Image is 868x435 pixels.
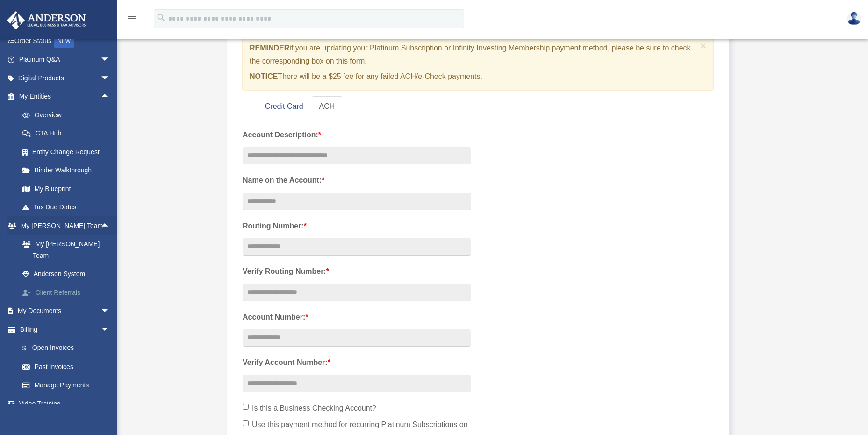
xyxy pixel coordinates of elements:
a: Past Invoices [13,357,124,376]
a: My Documentsarrow_drop_down [7,302,124,321]
a: CTA Hub [13,124,124,143]
a: My Entitiesarrow_drop_up [7,87,124,106]
a: Manage Payments [13,376,119,395]
span: arrow_drop_down [100,69,119,88]
i: menu [126,13,137,24]
a: Digital Productsarrow_drop_down [7,69,124,87]
input: Use this payment method for recurring Platinum Subscriptions on my account. [243,420,249,426]
a: Billingarrow_drop_down [7,320,124,339]
a: Client Referrals [13,283,124,302]
label: Name on the Account: [243,174,471,187]
span: arrow_drop_down [100,50,119,70]
span: arrow_drop_up [100,87,119,107]
a: Binder Walkthrough [13,161,124,180]
a: Tax Due Dates [13,198,124,217]
a: ACH [312,96,343,117]
label: Is this a Business Checking Account? [243,402,471,415]
span: arrow_drop_down [100,302,119,321]
a: Credit Card [258,96,311,117]
span: $ [28,342,32,354]
a: Video Training [7,394,124,413]
a: menu [126,16,137,24]
label: Verify Account Number: [243,356,471,369]
div: if you are updating your Platinum Subscription or Infinity Investing Membership payment method, p... [242,34,714,91]
a: Anderson System [13,265,124,284]
strong: NOTICE [250,72,278,80]
strong: REMINDER [250,44,289,52]
a: Overview [13,106,124,124]
a: Platinum Q&Aarrow_drop_down [7,50,124,69]
a: Order StatusNEW [7,31,124,50]
label: Account Number: [243,311,471,324]
a: Entity Change Request [13,143,124,161]
a: My [PERSON_NAME] Teamarrow_drop_up [7,216,124,235]
label: Routing Number: [243,220,471,233]
a: My [PERSON_NAME] Team [13,235,124,265]
span: arrow_drop_down [100,320,119,339]
i: search [156,13,166,23]
a: $Open Invoices [13,339,124,358]
div: NEW [54,34,74,48]
img: Anderson Advisors Platinum Portal [4,11,89,29]
a: My Blueprint [13,179,124,198]
span: × [701,40,707,51]
label: Account Description: [243,128,471,142]
p: There will be a $25 fee for any failed ACH/e-Check payments. [250,70,697,83]
span: arrow_drop_up [100,216,119,235]
input: Is this a Business Checking Account? [243,404,249,410]
label: Verify Routing Number: [243,265,471,278]
img: User Pic [847,12,861,25]
button: Close [701,41,707,50]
